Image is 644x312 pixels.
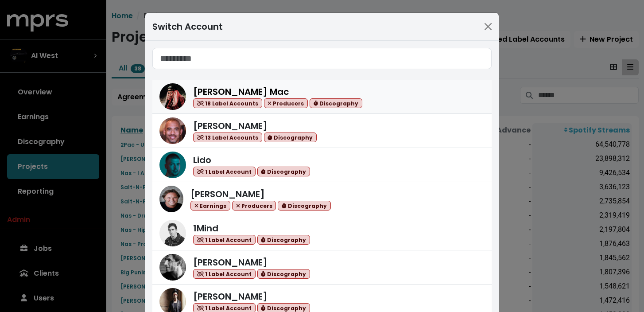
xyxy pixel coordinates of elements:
a: Scott Hendricks[PERSON_NAME] Earnings Producers Discography [152,182,492,216]
a: LidoLido 1 Label Account Discography [152,148,492,182]
input: Search accounts [152,48,492,69]
span: Discography [257,269,310,279]
span: 1 Label Account [193,269,256,279]
span: [PERSON_NAME] Mac [193,86,289,98]
span: Producers [232,201,276,211]
a: 1Mind1Mind 1 Label Account Discography [152,216,492,250]
a: Vic Dimotsis[PERSON_NAME] 1 Label Account Discography [152,250,492,285]
img: 1Mind [159,220,186,246]
span: Discography [264,133,317,143]
img: Lido [159,152,186,178]
img: Vic Dimotsis [159,254,186,281]
a: Keegan Mac[PERSON_NAME] Mac 18 Label Accounts Producers Discography [152,80,492,114]
span: Discography [257,235,310,245]
div: Switch Account [152,20,223,33]
span: Earnings [190,201,230,211]
span: [PERSON_NAME] [190,188,265,200]
span: Discography [278,201,330,211]
button: Close [481,19,495,34]
span: Discography [310,98,362,109]
img: Scott Hendricks [159,186,183,212]
span: 1Mind [193,222,218,234]
span: 1 Label Account [193,167,256,177]
span: [PERSON_NAME] [193,290,268,303]
a: Harvey Mason Jr[PERSON_NAME] 13 Label Accounts Discography [152,114,492,148]
span: Lido [193,154,211,166]
span: 18 Label Accounts [193,98,262,109]
span: [PERSON_NAME] [193,256,268,269]
span: 1 Label Account [193,235,256,245]
span: [PERSON_NAME] [193,120,268,132]
span: Producers [264,98,308,109]
span: 13 Label Accounts [193,133,262,143]
span: Discography [257,167,310,177]
img: Keegan Mac [159,83,186,110]
img: Harvey Mason Jr [159,117,186,144]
